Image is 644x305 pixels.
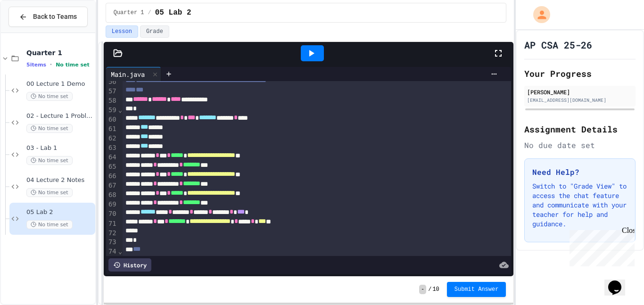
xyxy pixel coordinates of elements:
[33,12,77,22] span: Back to Teams
[4,4,65,60] div: Chat with us now!Close
[26,188,73,197] span: No time set
[524,38,592,51] h1: AP CSA 25-26
[454,286,499,293] span: Submit Answer
[26,62,46,68] span: 5 items
[26,112,93,120] span: 02 - Lecture 1 Problem 2
[26,124,73,133] span: No time set
[26,144,93,152] span: 03 - Lab 1
[106,219,118,229] div: 71
[106,115,118,124] div: 60
[108,258,151,272] div: History
[26,80,93,88] span: 00 Lecture 1 Demo
[566,226,635,266] iframe: chat widget
[118,247,123,255] span: Fold line
[50,61,52,68] span: •
[26,220,73,229] span: No time set
[26,92,73,101] span: No time set
[106,238,118,247] div: 73
[148,9,151,16] span: /
[106,209,118,219] div: 70
[106,134,118,143] div: 62
[106,162,118,172] div: 65
[532,181,627,229] p: Switch to "Grade View" to access the chat feature and communicate with your teacher for help and ...
[106,69,149,79] div: Main.java
[106,77,118,87] div: 56
[26,49,93,57] span: Quarter 1
[114,9,144,16] span: Quarter 1
[106,229,118,238] div: 72
[26,156,73,165] span: No time set
[56,62,90,68] span: No time set
[26,208,93,216] span: 05 Lab 2
[26,176,93,184] span: 04 Lecture 2 Notes
[447,282,506,297] button: Submit Answer
[106,181,118,190] div: 67
[106,124,118,134] div: 61
[524,123,636,136] h2: Assignment Details
[524,140,636,151] div: No due date set
[523,4,553,25] div: My Account
[106,247,118,256] div: 74
[106,153,118,162] div: 64
[106,96,118,106] div: 58
[140,25,169,38] button: Grade
[527,97,633,104] div: [EMAIL_ADDRESS][DOMAIN_NAME]
[604,267,635,296] iframe: chat widget
[532,166,627,178] h3: Need Help?
[428,286,431,293] span: /
[118,106,123,114] span: Fold line
[432,286,439,293] span: 10
[106,143,118,153] div: 63
[106,106,118,115] div: 59
[106,25,138,38] button: Lesson
[106,87,118,96] div: 57
[106,200,118,209] div: 69
[527,88,633,96] div: [PERSON_NAME]
[106,190,118,200] div: 68
[106,67,161,81] div: Main.java
[524,67,636,80] h2: Your Progress
[419,285,426,294] span: -
[8,7,88,27] button: Back to Teams
[106,172,118,181] div: 66
[155,7,191,18] span: 05 Lab 2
